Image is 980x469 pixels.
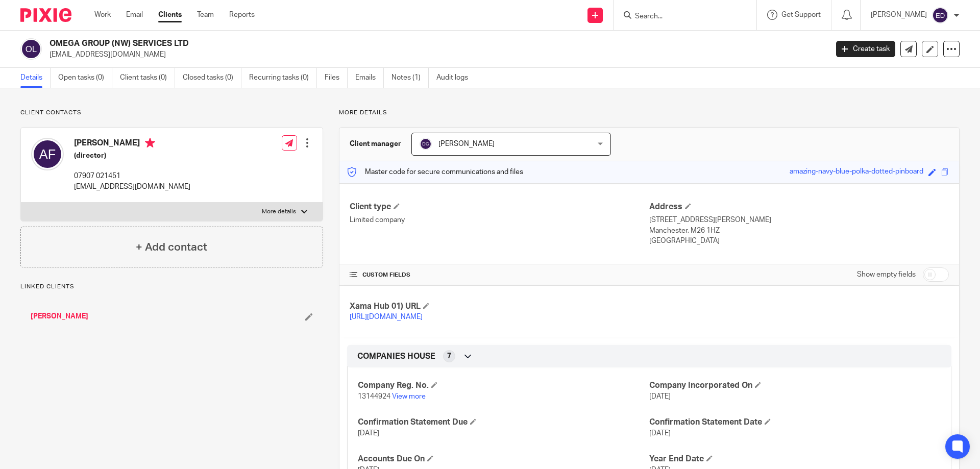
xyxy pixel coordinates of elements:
h4: Company Incorporated On [649,380,941,391]
p: More details [339,109,960,117]
img: svg%3E [420,138,432,150]
p: Master code for secure communications and files [347,167,523,177]
div: amazing-navy-blue-polka-dotted-pinboard [790,166,923,178]
p: Manchester, M26 1HZ [649,226,949,236]
p: Linked clients [20,283,323,291]
a: Audit logs [436,68,476,88]
img: svg%3E [31,138,64,170]
h4: + Add contact [136,239,207,255]
h4: Company Reg. No. [358,380,649,391]
a: Email [126,10,143,20]
p: [STREET_ADDRESS][PERSON_NAME] [649,215,949,225]
h4: Address [649,202,949,212]
a: Emails [355,68,384,88]
p: Client contacts [20,109,323,117]
p: More details [262,208,296,216]
a: Create task [836,41,895,57]
a: Team [197,10,214,20]
span: [DATE] [358,430,379,437]
a: Files [325,68,348,88]
i: Primary [145,138,155,148]
h4: Accounts Due On [358,454,649,464]
p: Limited company [350,215,649,225]
a: Work [94,10,111,20]
h4: Year End Date [649,454,941,464]
p: [GEOGRAPHIC_DATA] [649,236,949,246]
a: [PERSON_NAME] [31,311,88,322]
img: svg%3E [20,38,42,60]
span: 7 [447,351,451,361]
h4: Xama Hub 01) URL [350,301,649,312]
p: [EMAIL_ADDRESS][DOMAIN_NAME] [50,50,821,60]
h4: Confirmation Statement Date [649,417,941,428]
a: Closed tasks (0) [183,68,241,88]
p: [EMAIL_ADDRESS][DOMAIN_NAME] [74,182,190,192]
p: [PERSON_NAME] [871,10,927,20]
h2: OMEGA GROUP (NW) SERVICES LTD [50,38,667,49]
span: COMPANIES HOUSE [357,351,435,362]
span: Get Support [781,11,821,18]
span: [PERSON_NAME] [438,140,495,147]
h5: (director) [74,151,190,161]
span: [DATE] [649,393,671,400]
span: [DATE] [649,430,671,437]
a: Clients [158,10,182,20]
a: Open tasks (0) [58,68,112,88]
h4: Client type [350,202,649,212]
a: View more [392,393,426,400]
h4: CUSTOM FIELDS [350,271,649,279]
label: Show empty fields [857,269,916,280]
h4: Confirmation Statement Due [358,417,649,428]
input: Search [634,12,726,21]
img: svg%3E [932,7,948,23]
h3: Client manager [350,139,401,149]
p: 07907 021451 [74,171,190,181]
h4: [PERSON_NAME] [74,138,190,151]
a: Details [20,68,51,88]
a: Notes (1) [391,68,429,88]
img: Pixie [20,8,71,22]
a: Client tasks (0) [120,68,175,88]
span: 13144924 [358,393,390,400]
a: Reports [229,10,255,20]
a: Recurring tasks (0) [249,68,317,88]
a: [URL][DOMAIN_NAME] [350,313,423,320]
